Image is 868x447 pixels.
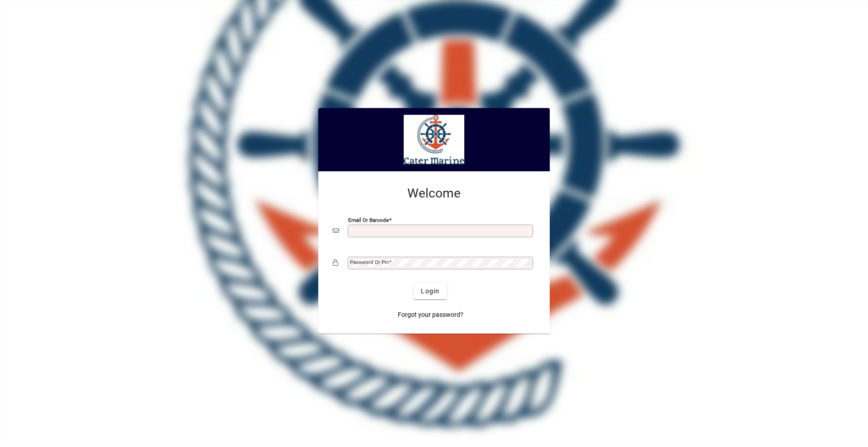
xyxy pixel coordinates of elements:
[394,306,467,323] a: Forgot your password?
[398,310,463,320] span: Forgot your password?
[350,259,389,265] mat-label: Password or Pin
[421,287,439,296] span: Login
[333,186,535,201] h2: Welcome
[348,217,389,223] mat-label: Email or Barcode
[414,283,447,299] button: Login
